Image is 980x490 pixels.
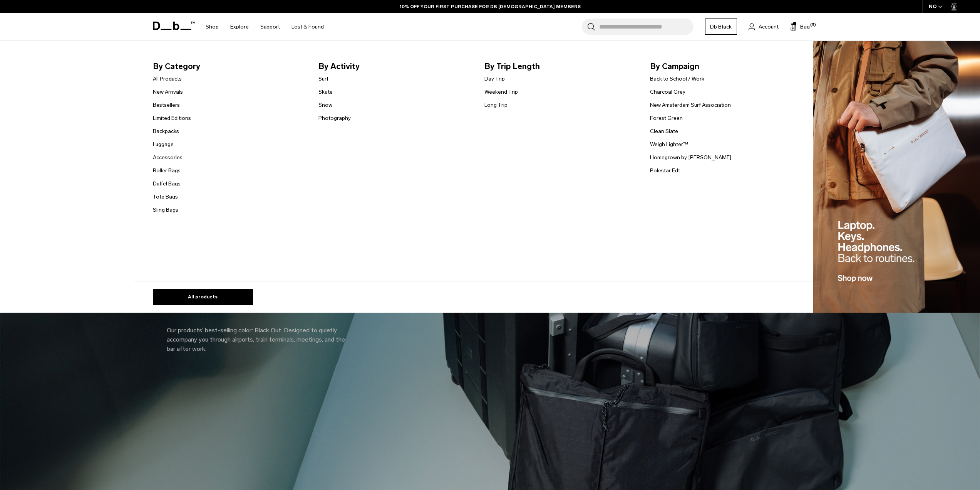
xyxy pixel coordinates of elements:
[484,60,638,72] span: By Trip Length
[318,101,332,109] a: Snow
[318,114,351,122] a: Photography
[153,88,183,96] a: New Arrivals
[153,193,178,201] a: Tote Bags
[650,114,683,122] a: Forest Green
[650,60,804,72] span: By Campaign
[206,13,219,40] a: Shop
[153,167,181,175] a: Roller Bags
[318,60,472,72] span: By Activity
[153,206,178,214] a: Sling Bags
[650,140,688,148] a: Weigh Lighter™
[153,180,181,188] a: Duffel Bags
[153,101,180,109] a: Bestsellers
[484,101,508,109] a: Long Trip
[759,23,779,31] span: Account
[153,114,191,122] a: Limited Editions
[800,23,810,31] span: Bag
[650,101,731,109] a: New Amsterdam Surf Association
[484,88,518,96] a: Weekend Trip
[705,19,737,35] a: Db Black
[650,88,685,96] a: Charcoal Grey
[650,153,731,162] a: Homegrown by [PERSON_NAME]
[200,13,330,40] nav: Main Navigation
[153,127,179,135] a: Backpacks
[153,153,183,162] a: Accessories
[650,167,681,175] a: Polestar Edt.
[153,60,307,72] span: By Category
[153,289,253,305] a: All products
[318,75,328,83] a: Surf
[153,75,182,83] a: All Products
[230,13,249,40] a: Explore
[810,22,816,29] span: (3)
[400,3,581,10] a: 10% OFF YOUR FIRST PURCHASE FOR DB [DEMOGRAPHIC_DATA] MEMBERS
[260,13,280,40] a: Support
[790,22,810,31] button: Bag (3)
[650,75,704,83] a: Back to School / Work
[291,13,324,40] a: Lost & Found
[153,140,174,148] a: Luggage
[749,22,779,31] a: Account
[318,88,333,96] a: Skate
[650,127,678,135] a: Clean Slate
[484,75,505,83] a: Day Trip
